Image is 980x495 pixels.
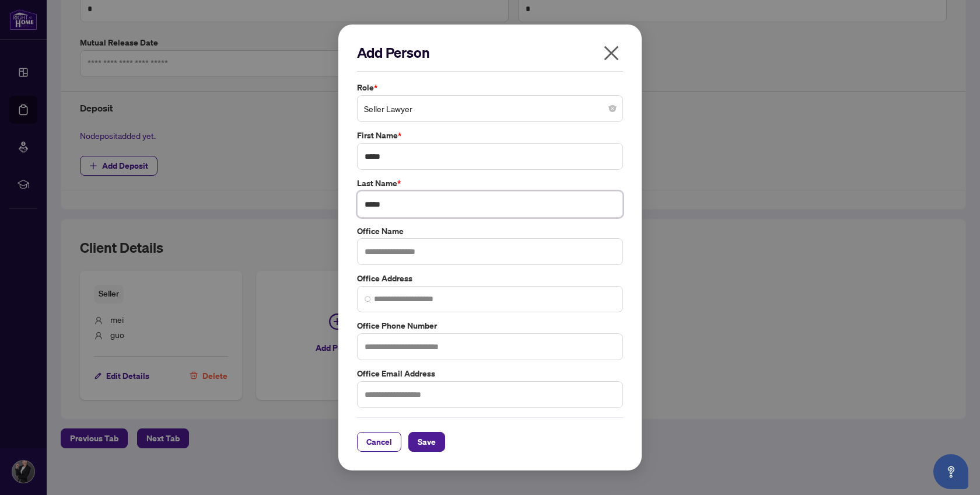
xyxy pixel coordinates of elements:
[357,81,623,94] label: Role
[602,44,621,62] span: close
[357,43,623,62] h2: Add Person
[408,432,445,452] button: Save
[364,97,616,120] span: Seller Lawyer
[418,433,436,451] span: Save
[357,367,623,380] label: Office Email Address
[357,272,623,285] label: Office Address
[357,432,401,452] button: Cancel
[366,433,392,451] span: Cancel
[609,105,616,112] span: close-circle
[933,454,968,489] button: Open asap
[357,225,623,238] label: Office Name
[357,177,623,190] label: Last Name
[357,319,623,332] label: Office Phone Number
[357,129,623,142] label: First Name
[365,296,372,303] img: search_icon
